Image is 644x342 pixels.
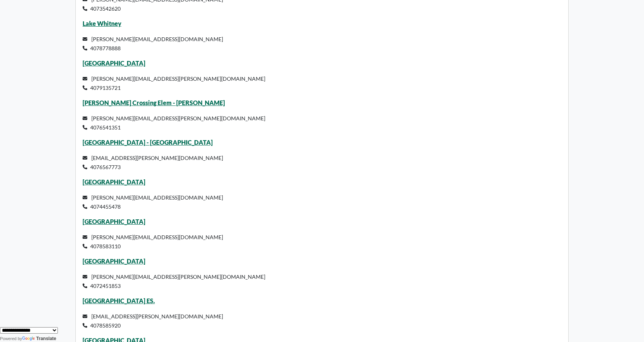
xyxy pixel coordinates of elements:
a: [GEOGRAPHIC_DATA] [83,218,145,225]
small: [PERSON_NAME][EMAIL_ADDRESS][PERSON_NAME][DOMAIN_NAME] 4079135721 [83,75,266,91]
small: [PERSON_NAME][EMAIL_ADDRESS][DOMAIN_NAME] 4074455478 [83,194,223,210]
small: [EMAIL_ADDRESS][PERSON_NAME][DOMAIN_NAME] 4078585920 [83,313,223,329]
small: [PERSON_NAME][EMAIL_ADDRESS][PERSON_NAME][DOMAIN_NAME] 4076541351 [83,115,266,131]
a: [GEOGRAPHIC_DATA] - [GEOGRAPHIC_DATA] [83,139,213,146]
small: [EMAIL_ADDRESS][PERSON_NAME][DOMAIN_NAME] 4076567773 [83,155,223,170]
small: [PERSON_NAME][EMAIL_ADDRESS][DOMAIN_NAME] 4078583110 [83,234,223,249]
a: [GEOGRAPHIC_DATA] [83,257,145,265]
a: [PERSON_NAME] Crossing Elem - [PERSON_NAME] [83,99,225,106]
a: Lake Whitney [83,20,121,27]
small: [PERSON_NAME][EMAIL_ADDRESS][DOMAIN_NAME] 4078778888 [83,36,223,51]
small: [PERSON_NAME][EMAIL_ADDRESS][PERSON_NAME][DOMAIN_NAME] 4072451853 [83,273,266,289]
a: [GEOGRAPHIC_DATA] [83,178,145,185]
a: [GEOGRAPHIC_DATA] ES. [83,297,155,304]
img: Google Translate [22,336,36,342]
a: Translate [22,336,56,341]
a: [GEOGRAPHIC_DATA] [83,59,145,67]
